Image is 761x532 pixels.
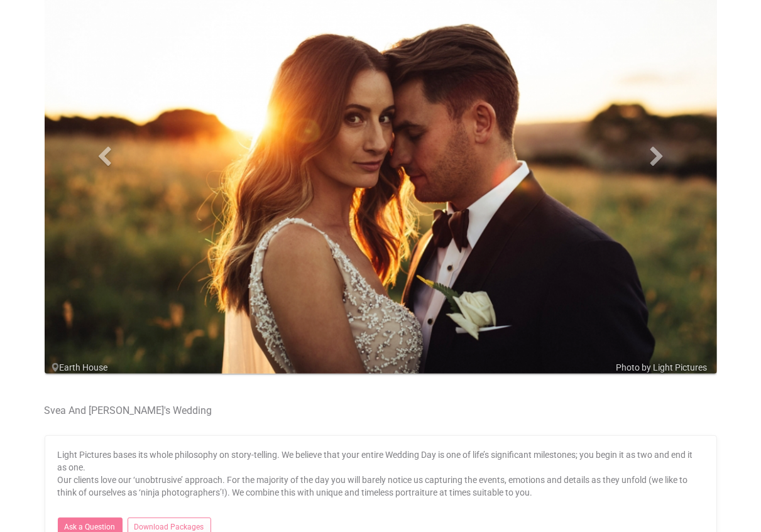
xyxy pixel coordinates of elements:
[58,448,704,499] p: Light Pictures bases its whole philosophy on story-telling. We believe that your entire Wedding D...
[51,361,723,374] div: Earth House
[45,405,717,416] h4: Svea And [PERSON_NAME]'s Wedding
